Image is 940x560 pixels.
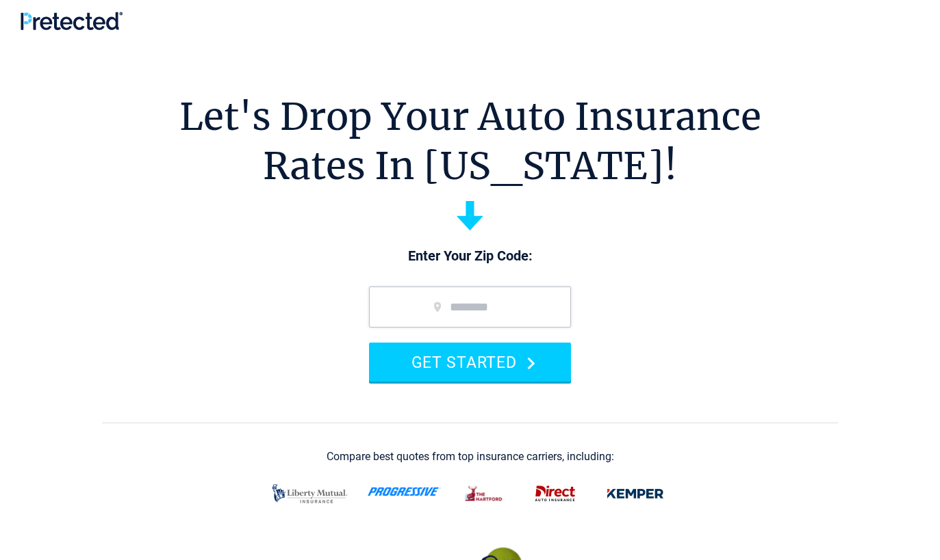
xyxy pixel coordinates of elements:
img: progressive [368,487,441,496]
div: Compare best quotes from top insurance carriers, including: [327,451,614,463]
p: Enter Your Zip Code: [355,247,585,266]
img: thehartford [457,479,511,508]
img: direct [528,479,583,508]
img: Pretected Logo [21,12,123,30]
input: zip code [369,286,571,328]
img: kemper [599,479,672,508]
h1: Let's Drop Your Auto Insurance Rates In [US_STATE]! [179,92,761,191]
img: liberty [268,477,351,510]
button: GET STARTED [369,343,571,382]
